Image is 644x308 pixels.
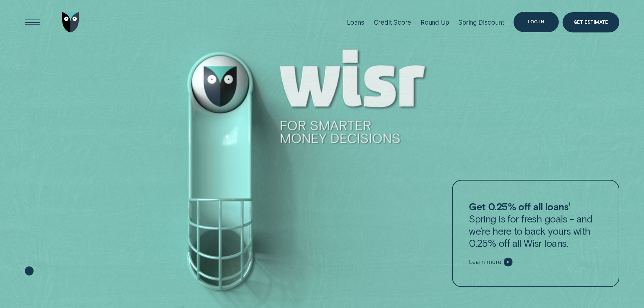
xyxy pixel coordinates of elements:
div: Credit Score [374,19,411,26]
span: Learn more [469,258,501,266]
img: Wisr [62,12,79,32]
a: Get 0.25% off all loans¹Spring is for fresh goals - and we’re here to back yours with 0.25% off a... [452,180,619,287]
button: Open Menu [22,12,43,32]
div: Round Up [421,19,449,26]
a: Get Estimate [563,12,619,32]
button: Log in [514,12,558,32]
p: Spring is for fresh goals - and we’re here to back yours with 0.25% off all Wisr loans. [469,200,602,249]
div: Log in [528,20,544,24]
div: Spring Discount [458,19,504,26]
strong: Get 0.25% off all loans¹ [469,200,570,212]
div: Loans [347,19,364,26]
